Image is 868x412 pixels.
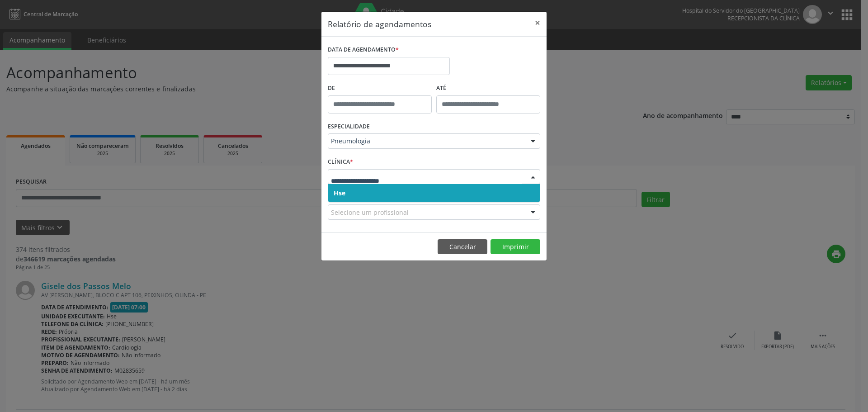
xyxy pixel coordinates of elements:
[328,81,432,95] label: De
[331,208,409,217] span: Selecione um profissional
[436,81,540,95] label: ATÉ
[328,120,370,134] label: ESPECIALIDADE
[438,239,487,255] button: Cancelar
[331,137,522,146] span: Pneumologia
[328,155,353,169] label: CLÍNICA
[491,239,540,255] button: Imprimir
[328,43,399,57] label: DATA DE AGENDAMENTO
[328,18,431,30] h5: Relatório de agendamentos
[528,12,547,34] button: Close
[334,189,345,197] span: Hse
